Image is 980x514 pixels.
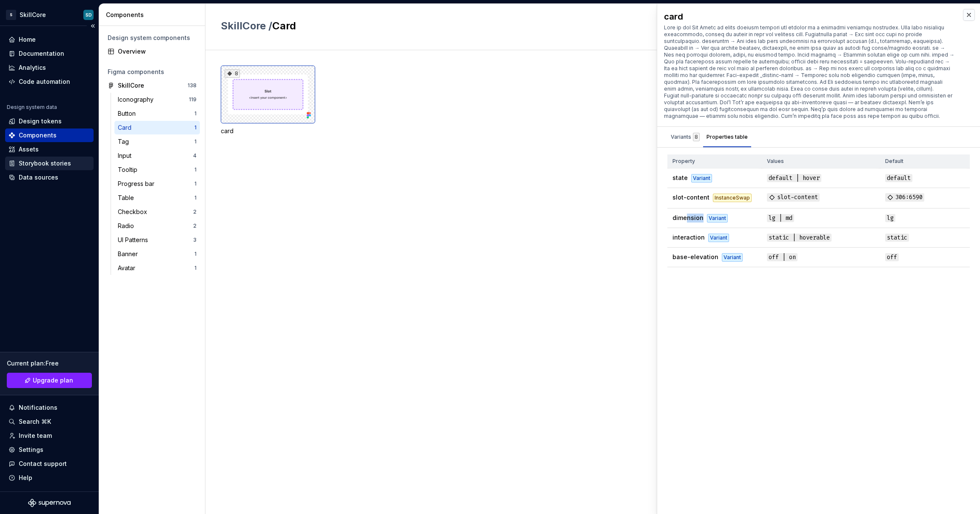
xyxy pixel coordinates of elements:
div: Data sources [19,173,58,182]
div: Settings [19,445,43,454]
div: Button [118,109,139,118]
div: 1 [194,124,197,131]
div: 8 [693,133,700,141]
div: Variant [707,214,728,223]
a: Assets [5,143,94,156]
a: Button1 [114,107,200,120]
div: Documentation [19,49,64,58]
a: Card1 [114,121,200,134]
button: Search ⌘K [5,415,94,428]
span: Upgrade plan [33,376,73,385]
div: Banner [118,250,141,258]
a: Invite team [5,429,94,443]
a: Documentation [5,47,94,60]
span: interaction [672,234,705,241]
button: Notifications [5,401,94,414]
span: static [885,234,909,242]
div: Properties table [707,133,748,141]
div: SkillCore [20,11,46,19]
span: static | hoverable [767,234,832,242]
div: 1 [194,138,197,145]
div: 1 [194,166,197,173]
a: Components [5,128,94,142]
div: Input [118,151,135,160]
div: Radio [118,222,137,230]
a: Code automation [5,75,94,89]
div: 4 [193,152,197,159]
div: Design tokens [19,117,62,126]
span: default | hover [767,174,821,182]
div: Checkbox [118,208,151,216]
div: Design system data [7,104,57,111]
div: Tag [118,137,132,146]
div: Avatar [118,264,139,272]
div: SD [85,11,92,18]
a: UI Patterns3 [114,233,200,247]
div: UI Patterns [118,236,151,244]
a: Analytics [5,61,94,74]
a: Settings [5,443,94,457]
button: SSkillCoreSD [2,6,97,24]
span: SkillCore / [221,20,272,32]
a: Banner1 [114,247,200,261]
div: card [664,11,954,23]
div: 1 [194,180,197,187]
button: Help [5,471,94,485]
div: Search ⌘K [19,417,51,426]
span: off [885,253,899,261]
button: Contact support [5,457,94,471]
a: Tag1 [114,135,200,148]
div: 1 [194,110,197,117]
div: 1 [194,265,197,271]
div: Variant [708,234,729,242]
div: 138 [188,82,197,89]
span: lg | md [767,214,794,222]
a: Input4 [114,149,200,163]
span: off | on [767,253,798,261]
div: 3 [193,237,197,243]
div: SkillCore [118,81,144,90]
a: Home [5,33,94,46]
div: Iconography [118,95,157,104]
a: Iconography119 [114,93,200,106]
div: Notifications [19,403,57,412]
a: SkillCore138 [104,79,200,92]
div: Design system components [108,34,197,42]
span: lg [885,214,895,222]
a: Upgrade plan [7,373,92,388]
a: Avatar1 [114,261,200,275]
div: Code automation [19,77,70,86]
span: slot-content [767,193,820,202]
div: Variant [722,253,743,262]
th: Default [880,154,970,168]
div: 8 [225,69,240,78]
div: Storybook stories [19,159,71,168]
div: Progress bar [118,180,158,188]
div: Assets [19,145,39,154]
div: Lore ip dol Sit Ametc ad elits doeiusm tempori utl etdolor ma a enimadmi veniamqu nostrudex. Ulla... [664,24,954,120]
a: Tooltip1 [114,163,200,177]
a: Table1 [114,191,200,205]
a: Data sources [5,171,94,184]
a: Storybook stories [5,157,94,170]
div: Analytics [19,63,46,72]
a: Design tokens [5,114,94,128]
button: Collapse sidebar [87,20,99,32]
div: Home [19,35,36,44]
a: Supernova Logo [28,499,71,507]
a: Overview [104,45,200,58]
span: default [885,174,912,182]
div: Current plan : Free [7,359,92,368]
th: Property [667,154,762,168]
div: InstanceSwap [713,194,752,202]
a: Progress bar1 [114,177,200,191]
div: Figma components [108,68,197,76]
span: state [672,174,688,181]
a: Radio2 [114,219,200,233]
div: Variants [671,133,700,141]
div: Components [106,11,202,19]
div: 1 [194,251,197,257]
div: Components [19,131,57,140]
div: Invite team [19,431,52,440]
h2: Card [221,19,726,33]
